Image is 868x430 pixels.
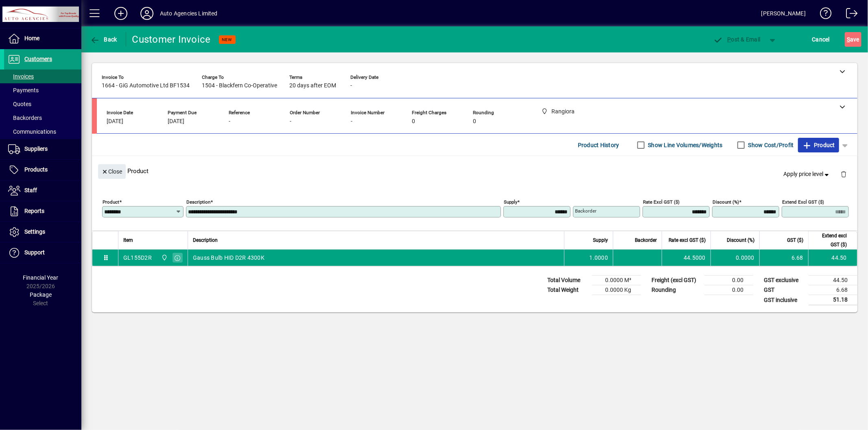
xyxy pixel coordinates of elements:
span: - [350,83,352,89]
span: Customers [24,56,52,62]
td: Rounding [647,285,704,295]
td: Freight (excl GST) [647,276,704,285]
button: Back [88,32,119,47]
a: Quotes [4,97,81,111]
button: Profile [134,6,160,21]
span: - [351,118,352,125]
span: Support [24,249,45,256]
a: Staff [4,180,81,201]
span: Rate excl GST ($) [669,236,706,245]
mat-label: Supply [504,199,517,205]
span: Quotes [8,101,31,107]
span: Backorders [8,115,42,121]
td: 6.68 [759,250,808,266]
span: 20 days after EOM [289,83,336,89]
span: 1.0000 [590,254,608,262]
button: Post & Email [709,32,765,47]
button: Close [98,164,126,179]
td: 6.68 [809,285,857,295]
span: 1664 - GiG Automotive Ltd BF1534 [102,83,190,89]
span: 0 [473,118,476,125]
span: ost & Email [713,36,761,43]
app-page-header-button: Back [81,32,126,47]
span: Back [90,36,117,43]
td: 0.0000 Kg [592,285,641,295]
mat-label: Backorder [575,208,597,214]
td: Total Weight [543,285,592,295]
mat-label: Rate excl GST ($) [643,199,680,205]
a: Communications [4,125,81,139]
app-page-header-button: Close [96,167,128,175]
td: GST inclusive [760,295,809,305]
td: 0.00 [704,276,753,285]
span: Gauss Bulb HID D2R 4300K [193,254,265,262]
mat-label: Description [186,199,210,205]
span: Staff [24,187,37,193]
a: Products [4,160,81,180]
span: Apply price level [784,170,831,178]
span: Home [24,35,39,41]
a: Payments [4,83,81,97]
td: 0.00 [704,285,753,295]
td: 44.50 [809,276,857,285]
button: Save [845,32,861,47]
td: 0.0000 M³ [592,276,641,285]
button: Product History [575,138,623,152]
span: ave [847,33,859,46]
a: Settings [4,222,81,242]
label: Show Cost/Profit [747,141,794,149]
td: Total Volume [543,276,592,285]
span: Products [24,166,48,173]
a: Knowledge Base [814,2,832,28]
span: Close [101,165,122,178]
span: 1504 - Blackfern Co-Operative [202,83,277,89]
span: [DATE] [168,118,184,125]
label: Show Line Volumes/Weights [647,141,723,149]
div: Customer Invoice [132,33,211,46]
span: Financial Year [23,274,59,281]
button: Add [108,6,134,21]
td: GST exclusive [760,276,809,285]
mat-label: Product [103,199,119,205]
mat-label: Discount (%) [713,199,739,205]
span: Extend excl GST ($) [813,231,847,249]
span: 0 [412,118,415,125]
span: Rangiora [159,253,168,262]
span: S [847,36,850,43]
span: Description [193,236,218,245]
span: Supply [593,236,608,245]
td: GST [760,285,809,295]
span: GST ($) [787,236,803,245]
span: [DATE] [107,118,123,125]
span: - [290,118,291,125]
div: Auto Agencies Limited [160,7,218,20]
div: [PERSON_NAME] [761,7,806,20]
a: Backorders [4,111,81,125]
span: Suppliers [24,146,48,152]
td: 44.50 [808,250,857,266]
span: Invoices [8,73,34,80]
a: Logout [840,2,858,28]
button: Apply price level [781,167,834,182]
a: Invoices [4,69,81,83]
span: Backorder [635,236,657,245]
mat-label: Extend excl GST ($) [782,199,824,205]
a: Suppliers [4,139,81,159]
td: 51.18 [809,295,857,305]
span: Package [30,291,52,298]
span: Reports [24,208,44,214]
a: Support [4,243,81,263]
div: Product [92,156,857,186]
span: Discount (%) [727,236,754,245]
a: Reports [4,201,81,222]
div: 44.5000 [667,254,706,262]
span: P [728,36,731,43]
app-page-header-button: Delete [834,170,853,178]
span: Payments [8,87,39,93]
button: Cancel [810,32,832,47]
span: Item [123,236,133,245]
span: Product [802,139,835,152]
span: Cancel [812,33,830,46]
span: - [229,118,230,125]
button: Delete [834,164,853,184]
